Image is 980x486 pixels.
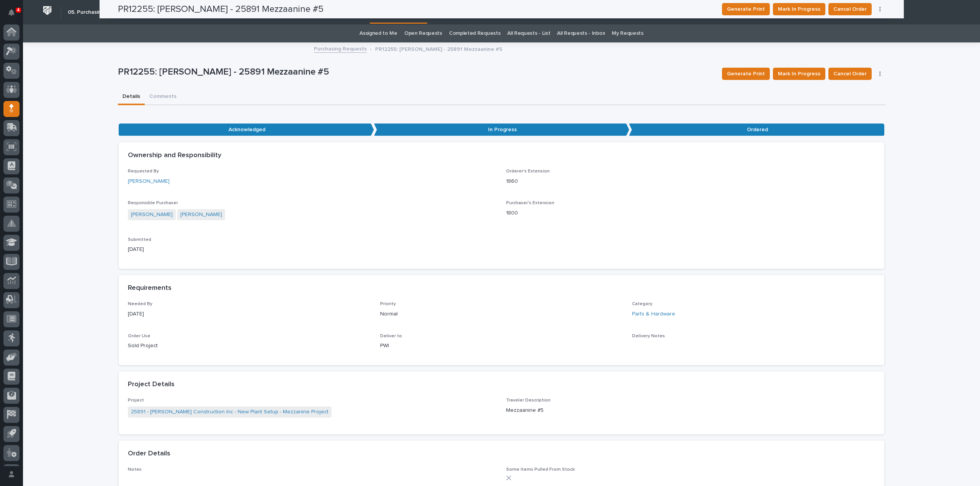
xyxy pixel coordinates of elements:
a: 25891 - [PERSON_NAME] Construction Inc - New Plant Setup - Mezzanine Project [131,408,328,416]
p: Ordered [629,124,884,136]
a: Open Requests [404,24,442,42]
img: Workspace Logo [40,3,54,18]
span: Orderer's Extension [506,169,550,174]
h2: 05. Purchasing & Receiving [68,9,135,16]
span: Cancel Order [833,69,867,78]
span: Submitted [128,237,151,242]
p: Acknowledged [119,124,374,136]
a: [PERSON_NAME] [131,211,173,219]
button: Mark In Progress [773,68,825,80]
p: [DATE] [128,245,497,254]
p: 4 [17,7,20,13]
h2: Requirements [128,284,171,293]
h2: Ownership and Responsibility [128,151,221,160]
span: Mark In Progress [778,69,820,78]
p: PR12255: [PERSON_NAME] - 25891 Mezzaanine #5 [118,67,716,78]
span: Requested By [128,169,159,174]
p: Mezzaanine #5 [506,406,875,414]
a: Parts & Hardware [632,310,675,318]
p: 1800 [506,209,875,217]
p: In Progress [374,124,629,136]
a: All Requests - List [507,24,550,42]
a: Completed Requests [449,24,500,42]
span: Delivery Notes [632,334,665,338]
span: Project [128,398,144,403]
span: Order Use [128,334,150,338]
h2: Project Details [128,380,175,389]
span: Notes [128,467,142,472]
p: [DATE] [128,310,371,318]
span: Some Items Pulled From Stock [506,467,575,472]
div: Notifications4 [10,9,20,21]
button: Details [118,89,145,105]
button: Cancel Order [828,68,872,80]
p: PWI [380,342,623,350]
p: 1860 [506,177,875,185]
a: Assigned to Me [359,24,397,42]
button: Comments [145,89,181,105]
span: Purchaser's Extension [506,201,554,205]
button: Notifications [3,5,20,21]
p: PR12255: [PERSON_NAME] - 25891 Mezzaanine #5 [375,44,502,53]
span: Category [632,302,652,306]
a: Purchasing Requests [314,44,367,53]
a: [PERSON_NAME] [180,211,222,219]
p: Sold Project [128,342,371,350]
a: All Requests - Inbox [557,24,605,42]
span: Generate Print [727,69,765,78]
span: Responsible Purchaser [128,201,178,205]
a: My Requests [612,24,644,42]
span: Deliver to [380,334,402,338]
span: Traveler Description [506,398,550,403]
button: Generate Print [722,68,770,80]
a: [PERSON_NAME] [128,177,170,185]
span: Needed By [128,302,152,306]
p: Normal [380,310,623,318]
span: Priority [380,302,396,306]
h2: Order Details [128,450,170,458]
